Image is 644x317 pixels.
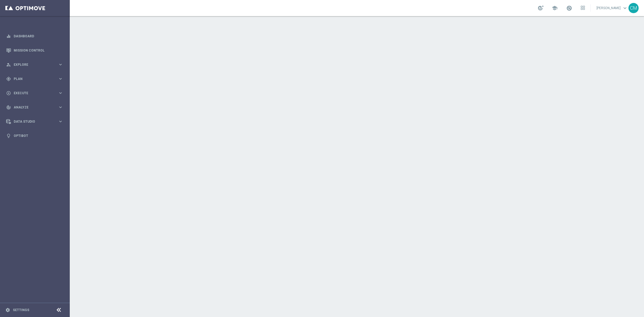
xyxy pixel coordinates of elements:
[58,76,63,81] i: keyboard_arrow_right
[6,34,63,38] button: equalizer Dashboard
[6,91,63,95] button: play_circle_outline Execute keyboard_arrow_right
[6,119,58,124] div: Data Studio
[6,63,63,67] button: person_search Explore keyboard_arrow_right
[6,62,58,67] div: Explore
[6,105,11,110] i: track_changes
[13,308,29,312] a: Settings
[14,29,63,43] a: Dashboard
[6,62,11,67] i: person_search
[6,29,63,43] div: Dashboard
[58,119,63,124] i: keyboard_arrow_right
[6,133,11,138] i: lightbulb
[14,43,63,57] a: Mission Control
[6,77,63,81] button: gps_fixed Plan keyboard_arrow_right
[6,48,63,53] button: Mission Control
[6,119,63,124] button: Data Studio keyboard_arrow_right
[6,134,63,138] button: lightbulb Optibot
[6,76,58,81] div: Plan
[14,92,58,95] span: Execute
[58,62,63,67] i: keyboard_arrow_right
[6,91,11,96] i: play_circle_outline
[14,120,58,123] span: Data Studio
[6,91,58,96] div: Execute
[14,129,63,143] a: Optibot
[596,4,628,12] a: [PERSON_NAME]keyboard_arrow_down
[6,105,58,110] div: Analyze
[14,63,58,66] span: Explore
[622,5,628,11] span: keyboard_arrow_down
[14,77,58,81] span: Plan
[58,105,63,110] i: keyboard_arrow_right
[5,308,10,312] i: settings
[6,105,63,110] button: track_changes Analyze keyboard_arrow_right
[628,3,639,13] div: CM
[14,106,58,109] span: Analyze
[552,5,558,11] span: school
[6,43,63,57] div: Mission Control
[6,34,11,39] i: equalizer
[6,129,63,143] div: Optibot
[6,76,11,81] i: gps_fixed
[58,90,63,96] i: keyboard_arrow_right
